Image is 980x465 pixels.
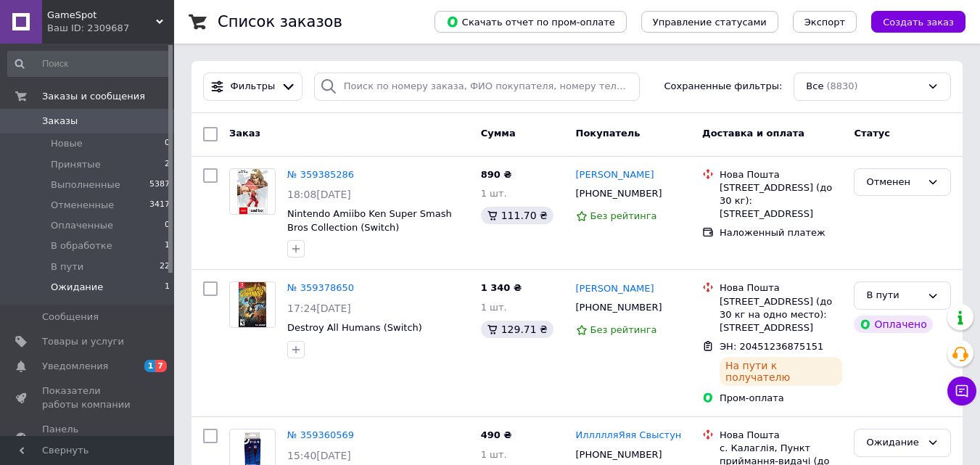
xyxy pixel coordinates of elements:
div: Оплачено [854,316,932,333]
a: Фото товару [229,281,276,328]
span: 5387 [149,178,170,192]
span: Товары и услуги [42,335,124,348]
div: Наложенный платеж [720,226,842,239]
span: Все [806,80,823,94]
button: Экспорт [793,11,857,33]
div: Ваш ID: 2309687 [47,22,174,35]
span: Скачать отчет по пром-оплате [446,15,615,28]
span: Новые [51,137,83,150]
span: Отмененные [51,199,114,212]
div: 129.71 ₴ [481,321,553,338]
button: Создать заказ [871,11,965,33]
span: Уведомления [42,360,108,373]
span: 1 шт. [481,449,507,460]
span: 1 шт. [481,302,507,313]
input: Поиск [7,51,171,77]
h1: Список заказов [218,13,342,30]
div: Нова Пошта [720,168,842,181]
span: Создать заказ [883,17,954,28]
span: Выполненные [51,178,120,192]
span: [PHONE_NUMBER] [576,188,662,199]
span: Заказ [229,128,260,139]
span: Панель управления [42,423,134,449]
span: 2 [165,158,170,171]
span: Без рейтинга [590,210,657,221]
span: [PHONE_NUMBER] [576,449,662,460]
div: [STREET_ADDRESS] (до 30 кг): [STREET_ADDRESS] [720,181,842,221]
button: Скачать отчет по пром-оплате [435,11,627,33]
a: Destroy All Humans (Switch) [287,322,422,333]
a: [PERSON_NAME] [576,282,654,296]
span: Заказы [42,115,78,128]
a: Фото товару [229,168,276,215]
span: В обработке [51,239,112,252]
img: Фото товару [237,169,268,214]
span: 17:24[DATE] [287,303,351,314]
span: Экспорт [804,17,845,28]
input: Поиск по номеру заказа, ФИО покупателя, номеру телефона, Email, номеру накладной [314,73,640,101]
span: (8830) [826,81,857,91]
span: 22 [160,260,170,273]
a: № 359378650 [287,282,354,293]
span: 18:08[DATE] [287,189,351,200]
span: 890 ₴ [481,169,512,180]
span: Управление статусами [653,17,767,28]
span: 1 340 ₴ [481,282,522,293]
a: № 359385286 [287,169,354,180]
span: Статус [854,128,890,139]
div: Нова Пошта [720,281,842,295]
span: GameSpot [47,9,156,22]
span: Сумма [481,128,516,139]
span: Принятые [51,158,101,171]
div: Ожидание [866,435,921,450]
a: № 359360569 [287,429,354,440]
span: 3417 [149,199,170,212]
div: Отменен [866,175,921,190]
span: 15:40[DATE] [287,450,351,461]
a: Создать заказ [857,16,965,27]
div: 111.70 ₴ [481,207,553,224]
div: Нова Пошта [720,429,842,442]
div: [STREET_ADDRESS] (до 30 кг на одно место): [STREET_ADDRESS] [720,295,842,335]
span: 0 [165,219,170,232]
span: 490 ₴ [481,429,512,440]
div: На пути к получателю [720,357,842,386]
div: В пути [866,288,921,303]
span: ЭН: 20451236875151 [720,341,823,352]
span: [PHONE_NUMBER] [576,302,662,313]
span: 1 шт. [481,188,507,199]
span: В пути [51,260,83,273]
span: Доставка и оплата [702,128,804,139]
span: 1 [144,360,156,372]
img: Фото товару [239,282,266,327]
span: Показатели работы компании [42,384,134,411]
span: Сообщения [42,310,99,324]
span: Сохраненные фильтры: [664,80,783,94]
button: Управление статусами [641,11,778,33]
span: Оплаченные [51,219,113,232]
div: Пром-оплата [720,392,842,405]
span: 1 [165,281,170,294]
span: 1 [165,239,170,252]
a: ИллллляЯяя Свыстун [576,429,682,443]
span: Фильтры [231,80,276,94]
span: 0 [165,137,170,150]
span: Ожидание [51,281,103,294]
a: [PERSON_NAME] [576,168,654,182]
a: Nintendo Amiibo Ken Super Smash Bros Collection (Switch) [287,208,452,233]
button: Чат с покупателем [947,376,976,406]
span: Покупатель [576,128,641,139]
span: Заказы и сообщения [42,90,145,103]
span: 7 [155,360,167,372]
span: Без рейтинга [590,324,657,335]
